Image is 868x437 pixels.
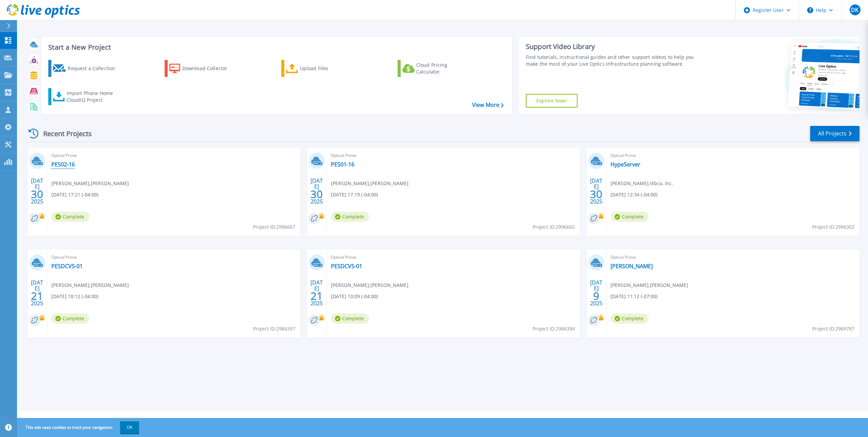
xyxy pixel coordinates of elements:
[51,263,83,270] a: PESDCVS-01
[120,421,139,434] button: OK
[526,54,702,67] div: Find tutorials, instructional guides and other support videos to help you make the most of your L...
[31,280,44,305] div: [DATE] 2025
[526,94,578,108] a: Explore Now!
[331,263,362,270] a: PESDCVS-01
[611,161,640,168] a: HypeServer
[611,191,657,198] span: [DATE] 12:34 (-04:00)
[331,191,378,198] span: [DATE] 17:19 (-04:00)
[31,191,43,197] span: 30
[51,254,296,261] span: Optical Prime
[533,223,575,231] span: Project ID: 2996665
[331,313,369,324] span: Complete
[253,325,295,333] span: Project ID: 2984397
[51,161,75,168] a: PES02-16
[165,60,240,77] a: Download Collector
[281,60,357,77] a: Upload Files
[611,254,855,261] span: Optical Prime
[51,313,89,324] span: Complete
[398,60,473,77] a: Cloud Pricing Calculator
[611,263,653,270] a: [PERSON_NAME]
[67,90,120,103] div: Import Phone Home CloudIQ Project
[51,152,296,159] span: Optical Prime
[611,180,673,187] span: [PERSON_NAME] , Vibco, Inc.
[812,223,854,231] span: Project ID: 2996302
[331,212,369,222] span: Complete
[31,293,43,299] span: 21
[590,191,602,197] span: 30
[51,180,129,187] span: [PERSON_NAME] , [PERSON_NAME]
[331,161,354,168] a: PES01-16
[48,60,124,77] a: Request a Collection
[331,293,378,300] span: [DATE] 10:09 (-04:00)
[253,223,295,231] span: Project ID: 2996667
[68,62,122,75] div: Request a Collection
[19,421,139,434] span: This site uses cookies to track your navigation.
[611,293,657,300] span: [DATE] 11:12 (-07:00)
[331,152,576,159] span: Optical Prime
[416,62,471,75] div: Cloud Pricing Calculator
[611,281,688,289] span: [PERSON_NAME] , [PERSON_NAME]
[331,281,408,289] span: [PERSON_NAME] , [PERSON_NAME]
[590,280,603,305] div: [DATE] 2025
[182,62,237,75] div: Download Collector
[331,180,408,187] span: [PERSON_NAME] , [PERSON_NAME]
[300,62,354,75] div: Upload Files
[51,293,98,300] span: [DATE] 10:12 (-04:00)
[593,293,599,299] span: 9
[310,179,323,204] div: [DATE] 2025
[51,281,129,289] span: [PERSON_NAME] , [PERSON_NAME]
[526,42,702,51] div: Support Video Library
[851,7,858,13] span: DK
[311,191,323,197] span: 30
[310,280,323,305] div: [DATE] 2025
[48,44,503,51] h3: Start a New Project
[611,152,855,159] span: Optical Prime
[31,179,44,204] div: [DATE] 2025
[51,191,98,198] span: [DATE] 17:21 (-04:00)
[533,325,575,333] span: Project ID: 2984394
[472,102,504,108] a: View More
[812,325,854,333] span: Project ID: 2969787
[810,126,859,141] a: All Projects
[26,125,101,142] div: Recent Projects
[611,313,649,324] span: Complete
[590,179,603,204] div: [DATE] 2025
[311,293,323,299] span: 21
[611,212,649,222] span: Complete
[331,254,576,261] span: Optical Prime
[51,212,89,222] span: Complete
